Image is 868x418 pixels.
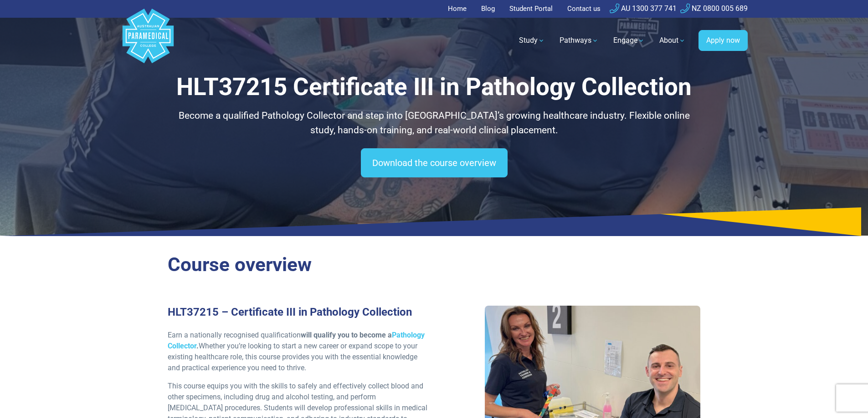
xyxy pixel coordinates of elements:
[168,73,701,101] h1: HLT37215 Certificate III in Pathology Collection
[168,331,425,350] strong: will qualify you to become a .
[608,28,650,53] a: Engage
[168,330,429,373] p: Earn a nationally recognised qualification Whether you’re looking to start a new career or expand...
[168,331,425,350] a: Pathology Collector
[610,4,677,13] a: AU 1300 377 741
[554,28,604,53] a: Pathways
[514,28,550,53] a: Study
[168,306,429,319] h3: HLT37215 – Certificate III in Pathology Collection
[121,18,175,64] a: Australian Paramedical College
[168,109,701,137] p: Become a qualified Pathology Collector and step into [GEOGRAPHIC_DATA]’s growing healthcare indus...
[654,28,691,53] a: About
[680,4,748,13] a: NZ 0800 005 689
[361,148,508,177] a: Download the course overview
[699,30,748,51] a: Apply now
[168,253,701,277] h2: Course overview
